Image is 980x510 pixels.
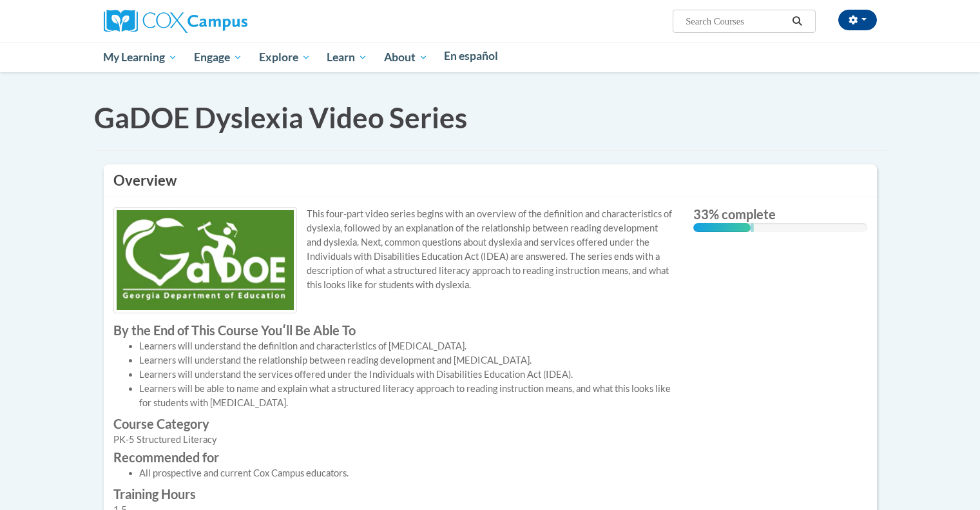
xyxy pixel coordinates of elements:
[751,223,754,232] div: 0.001%
[95,43,186,72] a: My Learning
[113,171,867,191] h3: Overview
[693,207,867,221] label: 33% complete
[194,50,242,65] span: Engage
[684,14,787,29] input: Search Courses
[318,43,376,72] a: Learn
[84,43,896,72] div: Main menu
[139,466,674,480] li: All prospective and current Cox Campus educators.
[693,223,751,232] div: 33% complete
[113,433,674,447] div: PK-5 Structured Literacy
[113,207,297,313] img: Course logo image
[838,10,877,30] button: Account Settings
[139,339,674,353] li: Learners will understand the definition and characteristics of [MEDICAL_DATA].
[104,10,247,33] img: Cox Campus
[436,43,507,70] a: En español
[113,207,674,292] p: This four-part video series begins with an overview of the definition and characteristics of dysl...
[444,49,498,63] span: En español
[103,50,177,65] span: My Learning
[113,323,674,337] label: By the End of This Course Youʹll Be Able To
[384,50,428,65] span: About
[251,43,319,72] a: Explore
[139,353,674,368] li: Learners will understand the relationship between reading development and [MEDICAL_DATA].
[259,50,311,65] span: Explore
[791,17,803,26] i: 
[113,450,674,464] label: Recommended for
[104,15,247,26] a: Cox Campus
[94,101,467,134] span: GaDOE Dyslexia Video Series
[327,50,367,65] span: Learn
[113,417,674,431] label: Course Category
[139,368,674,382] li: Learners will understand the services offered under the Individuals with Disabilities Education A...
[186,43,251,72] a: Engage
[376,43,436,72] a: About
[113,487,674,501] label: Training Hours
[787,14,807,29] button: Search
[139,382,674,410] li: Learners will be able to name and explain what a structured literacy approach to reading instruct...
